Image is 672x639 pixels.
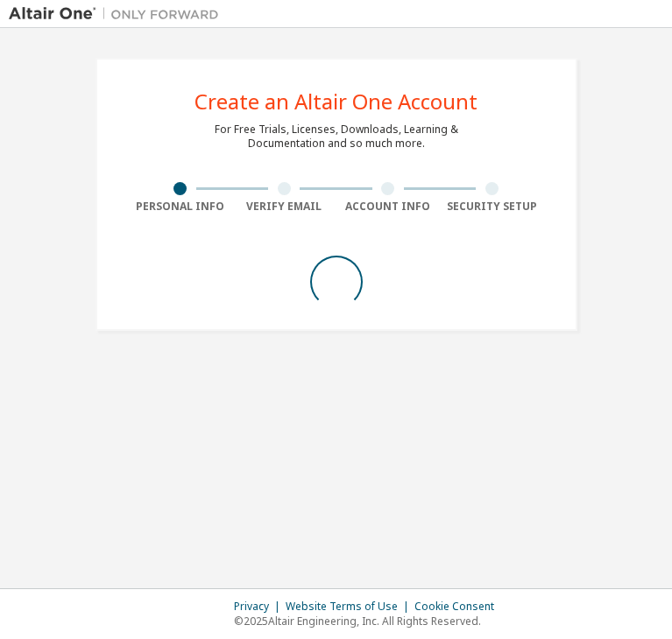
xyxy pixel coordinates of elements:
div: Privacy [234,600,286,614]
p: © 2025 Altair Engineering, Inc. All Rights Reserved. [234,614,505,628]
div: Create an Altair One Account [195,91,477,112]
div: For Free Trials, Licenses, Downloads, Learning & Documentation and so much more. [215,123,458,151]
div: Personal Info [129,200,233,214]
div: Verify Email [232,200,336,214]
div: Account Info [336,200,441,214]
div: Website Terms of Use [286,600,414,614]
img: Altair One [9,5,228,23]
div: Security Setup [440,200,544,214]
div: Cookie Consent [414,600,505,614]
